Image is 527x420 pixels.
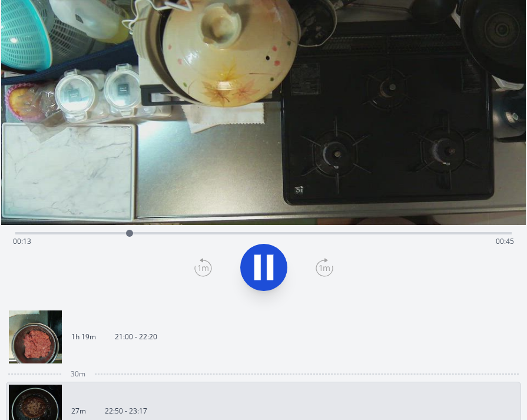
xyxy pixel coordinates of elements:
span: 00:45 [496,236,514,246]
p: 27m [71,406,86,416]
p: 22:50 - 23:17 [105,406,147,416]
span: 30m [71,369,85,379]
p: 1h 19m [71,332,96,342]
img: 250925120105_thumb.jpeg [9,310,62,363]
p: 21:00 - 22:20 [115,332,157,342]
span: 00:13 [13,236,31,246]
